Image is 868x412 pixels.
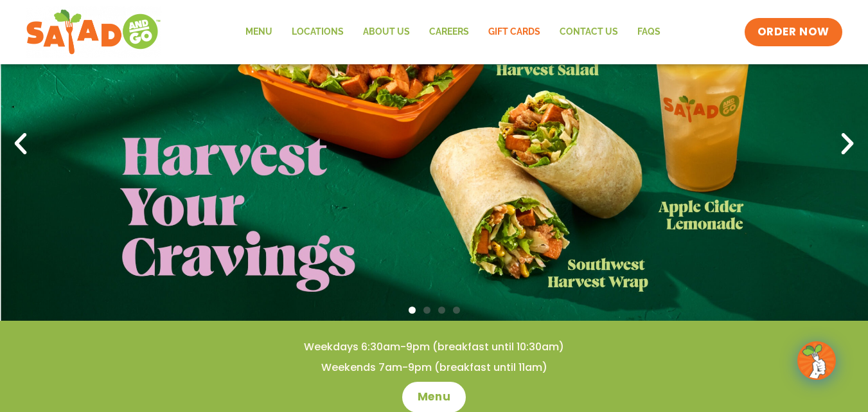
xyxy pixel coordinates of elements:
[438,307,445,314] span: Go to slide 3
[479,17,550,47] a: GIFT CARDS
[26,340,842,354] h4: Weekdays 6:30am-9pm (breakfast until 10:30am)
[423,307,430,314] span: Go to slide 2
[26,361,842,375] h4: Weekends 7am-9pm (breakfast until 11am)
[453,307,460,314] span: Go to slide 4
[745,18,842,46] a: ORDER NOW
[282,17,353,47] a: Locations
[628,17,670,47] a: FAQs
[799,343,835,379] img: wpChatIcon
[418,390,450,405] span: Menu
[833,130,862,158] div: Next slide
[550,17,628,47] a: Contact Us
[6,130,35,158] div: Previous slide
[353,17,420,47] a: About Us
[26,6,161,58] img: new-SAG-logo-768×292
[757,24,829,40] span: ORDER NOW
[236,17,282,47] a: Menu
[420,17,479,47] a: Careers
[236,17,670,47] nav: Menu
[409,307,416,314] span: Go to slide 1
